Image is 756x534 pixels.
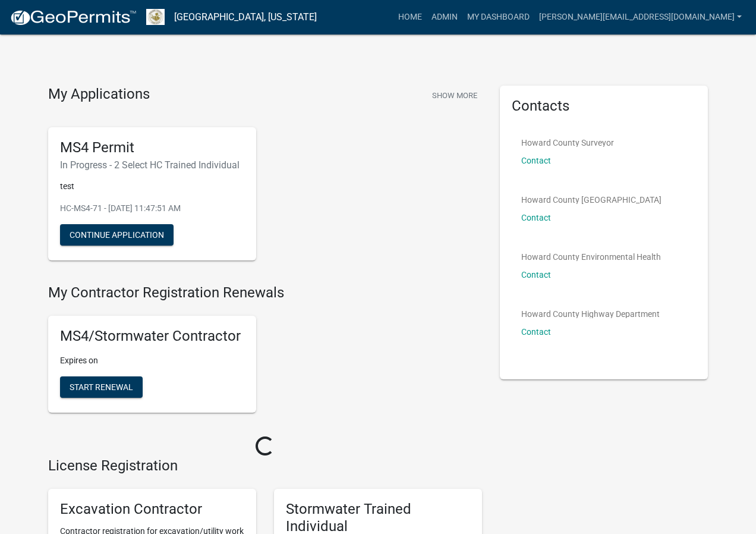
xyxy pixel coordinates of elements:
a: My Dashboard [462,6,534,29]
p: HC-MS4-71 - [DATE] 11:47:51 AM [60,202,244,215]
p: Expires on [60,354,244,367]
p: test [60,180,244,193]
a: Contact [521,156,551,165]
p: Howard County [GEOGRAPHIC_DATA] [521,196,661,204]
h4: License Registration [48,457,482,475]
a: [GEOGRAPHIC_DATA], [US_STATE] [174,7,317,27]
h5: MS4 Permit [60,139,244,156]
span: Start Renewal [70,382,133,392]
a: Contact [521,327,551,337]
p: Howard County Surveyor [521,139,614,147]
wm-registration-list-section: My Contractor Registration Renewals [48,284,482,422]
img: Howard County, Indiana [146,9,165,25]
button: Continue Application [60,224,174,246]
h5: MS4/Stormwater Contractor [60,328,244,345]
a: Contact [521,213,551,222]
h4: My Contractor Registration Renewals [48,284,482,301]
a: Admin [427,6,462,29]
h4: My Applications [48,86,150,103]
h5: Excavation Contractor [60,501,244,518]
a: [PERSON_NAME][EMAIL_ADDRESS][DOMAIN_NAME] [534,6,746,29]
h6: In Progress - 2 Select HC Trained Individual [60,159,244,171]
button: Show More [427,86,482,105]
a: Contact [521,270,551,279]
p: Howard County Environmental Health [521,253,661,261]
button: Start Renewal [60,376,143,398]
h5: Contacts [512,98,696,115]
p: Howard County Highway Department [521,310,660,318]
a: Home [393,6,427,29]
